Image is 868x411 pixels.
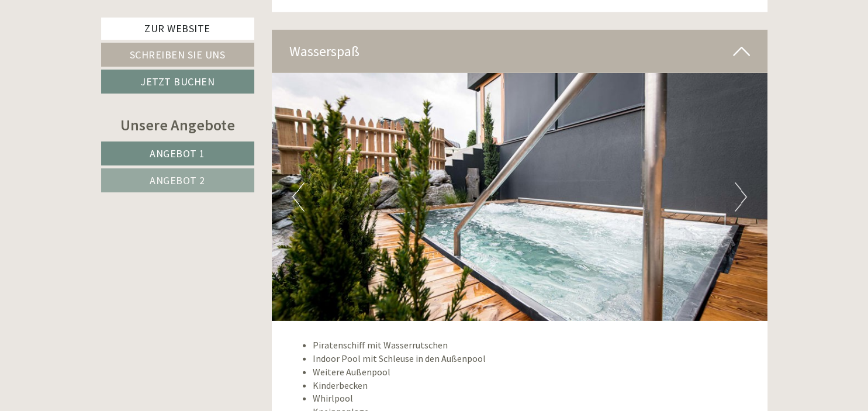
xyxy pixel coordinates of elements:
[18,57,180,65] small: 09:55
[101,18,254,40] a: Zur Website
[150,174,205,187] span: Angebot 2
[313,392,353,404] span: Whirlpool
[272,30,767,73] div: Wasserspaß
[150,147,205,160] span: Angebot 1
[385,305,461,329] button: Senden
[292,182,305,212] button: Previous
[18,34,180,43] div: Inso Sonnenheim
[9,32,186,67] div: Guten Tag, wie können wir Ihnen helfen?
[735,182,747,212] button: Next
[313,339,448,351] span: Piratenschiff mit Wasserrutschen
[101,114,254,136] div: Unsere Angebote
[101,70,254,94] a: Jetzt buchen
[313,379,368,391] span: Kinderbecken
[209,9,251,29] div: [DATE]
[313,366,390,378] span: Weitere Außenpool
[101,43,254,67] a: Schreiben Sie uns
[313,353,486,364] span: Indoor Pool mit Schleuse in den Außenpool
